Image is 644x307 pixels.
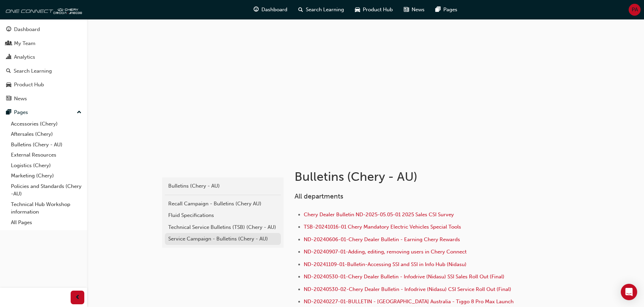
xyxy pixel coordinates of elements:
[355,5,360,14] span: car-icon
[295,192,343,200] span: All departments
[298,5,303,14] span: search-icon
[404,5,409,14] span: news-icon
[14,108,28,116] div: Pages
[443,6,457,14] span: Pages
[261,6,287,14] span: Dashboard
[8,150,84,160] a: External Resources
[295,169,518,184] h1: Bulletins (Chery - AU)
[306,6,344,14] span: Search Learning
[6,41,11,47] span: people-icon
[304,274,504,280] a: ND-20240530-01-Chery Dealer Bulletin - Infodrive (Nidasu) SSI Sales Roll Out (Final)
[3,106,84,119] button: Pages
[363,6,393,14] span: Product Hub
[304,224,461,230] a: TSB-20241016-01 Chery Mandatory Electric Vehicles Special Tools
[6,54,11,60] span: chart-icon
[165,180,281,192] a: Bulletins (Chery - AU)
[8,181,84,199] a: Policies and Standards (Chery -AU)
[168,211,277,219] div: Fluid Specifications
[304,211,454,218] a: Chery Dealer Bulletin ND-2025-05.05-01 2025 Sales CSI Survey
[8,129,84,140] a: Aftersales (Chery)
[304,236,460,243] a: ND-20240606-01-Chery Dealer Bulletin - Earning Chery Rewards
[14,67,52,75] div: Search Learning
[3,78,84,91] a: Product Hub
[629,4,641,16] button: PA
[8,119,84,129] a: Accessories (Chery)
[14,26,40,33] div: Dashboard
[304,286,511,292] a: ND-20240530-02-Chery Dealer Bulletin - Infodrive (Nidasu) CSI Service Roll Out (Final)
[168,200,277,208] div: Recall Campaign - Bulletins (Chery AU)
[398,3,430,17] a: news-iconNews
[168,182,277,190] div: Bulletins (Chery - AU)
[304,261,467,267] a: ND-20241109-01-Bulletin-Accessing SSI and SSI in Info Hub (Nidasu)
[430,3,463,17] a: pages-iconPages
[77,108,82,117] span: up-icon
[8,140,84,150] a: Bulletins (Chery - AU)
[14,81,44,89] div: Product Hub
[3,23,84,36] a: Dashboard
[8,171,84,181] a: Marketing (Chery)
[14,53,35,61] div: Analytics
[6,96,11,102] span: news-icon
[304,249,467,255] a: ND-20240907-01-Adding, editing, removing users in Chery Connect
[168,235,277,243] div: Service Campaign - Bulletins (Chery - AU)
[8,199,84,217] a: Technical Hub Workshop information
[165,198,281,210] a: Recall Campaign - Bulletins (Chery AU)
[254,5,259,14] span: guage-icon
[6,82,11,88] span: car-icon
[165,221,281,233] a: Technical Service Bulletins (TSB) (Chery - AU)
[8,160,84,171] a: Logistics (Chery)
[3,65,84,77] a: Search Learning
[75,293,80,302] span: prev-icon
[412,6,425,14] span: News
[6,27,11,33] span: guage-icon
[3,3,82,16] img: oneconnect
[435,5,441,14] span: pages-icon
[14,95,27,103] div: News
[3,92,84,105] a: News
[168,223,277,231] div: Technical Service Bulletins (TSB) (Chery - AU)
[6,109,11,116] span: pages-icon
[248,3,293,17] a: guage-iconDashboard
[349,3,398,17] a: car-iconProduct Hub
[165,209,281,221] a: Fluid Specifications
[14,40,35,47] div: My Team
[3,37,84,50] a: My Team
[165,233,281,245] a: Service Campaign - Bulletins (Chery - AU)
[8,217,84,228] a: All Pages
[3,51,84,63] a: Analytics
[293,3,349,17] a: search-iconSearch Learning
[621,284,637,300] div: Open Intercom Messenger
[632,6,638,14] span: PA
[3,22,84,106] button: DashboardMy TeamAnalyticsSearch LearningProduct HubNews
[6,68,11,74] span: search-icon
